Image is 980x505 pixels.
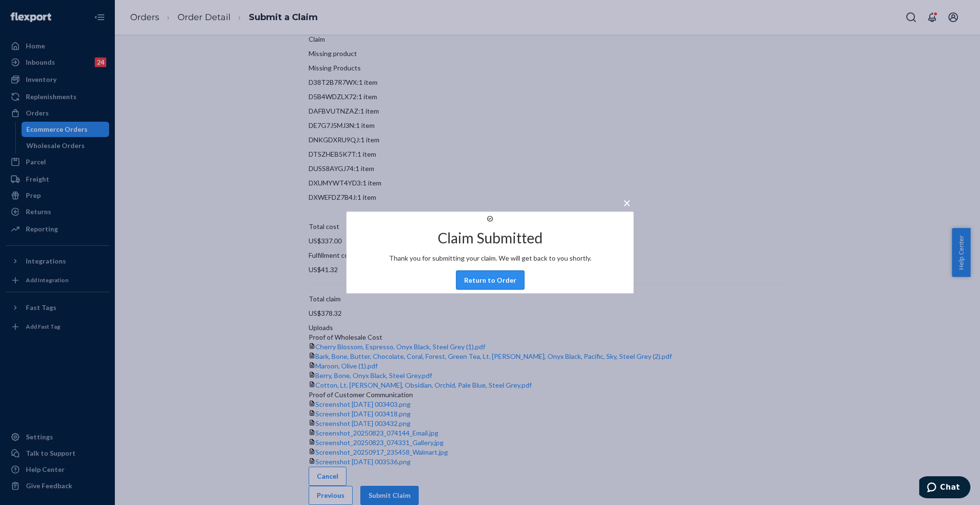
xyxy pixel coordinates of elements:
button: Return to Order [456,271,524,290]
p: Thank you for submitting your claim. We will get back to you shortly. [389,253,591,263]
h2: Claim Submitted [438,230,543,246]
iframe: Opens a widget where you can chat to one of our agents [919,476,970,500]
span: × [623,195,631,211]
